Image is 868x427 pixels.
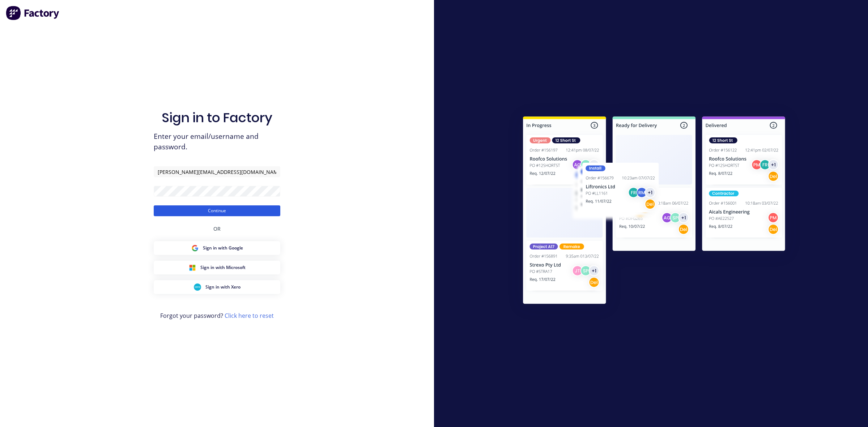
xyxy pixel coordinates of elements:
[189,264,196,271] img: Microsoft Sign in
[200,264,246,271] span: Sign in with Microsoft
[213,216,221,241] div: OR
[154,131,280,152] span: Enter your email/username and password.
[160,311,274,320] span: Forgot your password?
[205,284,241,290] span: Sign in with Xero
[154,205,280,216] button: Continue
[225,312,274,320] a: Click here to reset
[507,102,801,321] img: Sign in
[154,280,280,294] button: Xero Sign inSign in with Xero
[191,244,199,252] img: Google Sign in
[154,166,280,177] input: Email/Username
[162,110,272,125] h1: Sign in to Factory
[203,245,243,251] span: Sign in with Google
[154,241,280,255] button: Google Sign inSign in with Google
[6,6,60,20] img: Factory
[154,261,280,274] button: Microsoft Sign inSign in with Microsoft
[194,283,201,291] img: Xero Sign in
